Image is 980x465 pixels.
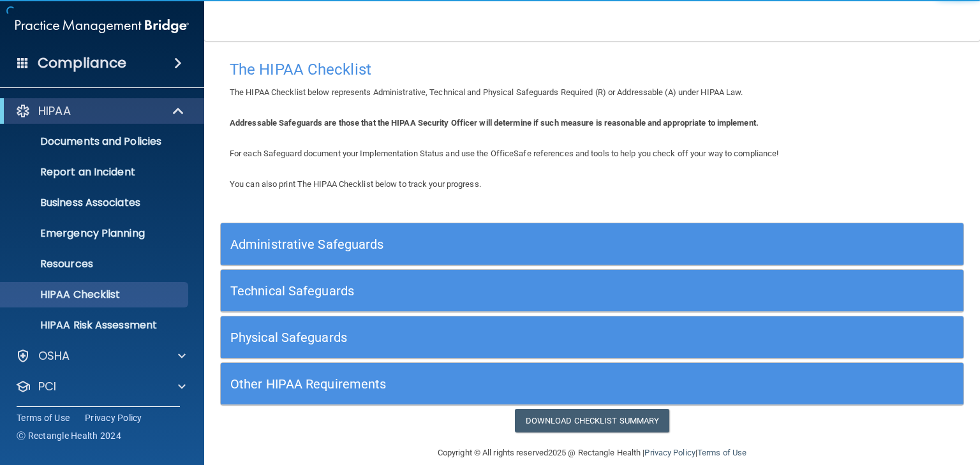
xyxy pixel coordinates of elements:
span: You can also print The HIPAA Checklist below to track your progress. [230,179,481,189]
p: Business Associates [8,196,182,209]
a: Terms of Use [17,411,70,424]
span: Ⓒ Rectangle Health 2024 [17,429,121,442]
p: PCI [38,379,56,394]
a: Download Checklist Summary [515,409,670,432]
a: Terms of Use [697,448,746,457]
b: Addressable Safeguards are those that the HIPAA Security Officer will determine if such measure i... [230,118,759,128]
a: HIPAA [15,103,185,119]
h5: Other HIPAA Requirements [230,377,768,391]
p: Documents and Policies [8,135,182,148]
h5: Physical Safeguards [230,330,768,344]
p: Report an Incident [8,166,182,179]
p: HIPAA Checklist [8,288,182,301]
span: For each Safeguard document your Implementation Status and use the OfficeSafe references and tool... [230,149,778,158]
a: OSHA [15,348,186,364]
p: Emergency Planning [8,227,182,240]
h4: The HIPAA Checklist [230,61,954,78]
a: PCI [15,379,186,394]
img: PMB logo [15,13,189,39]
a: Privacy Policy [644,448,695,457]
h4: Compliance [38,54,126,72]
p: OSHA [38,348,70,364]
h5: Technical Safeguards [230,284,768,298]
p: HIPAA [38,103,71,119]
p: Resources [8,258,182,270]
a: Privacy Policy [85,411,142,424]
h5: Administrative Safeguards [230,237,768,251]
p: HIPAA Risk Assessment [8,319,182,332]
span: The HIPAA Checklist below represents Administrative, Technical and Physical Safeguards Required (... [230,87,743,97]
